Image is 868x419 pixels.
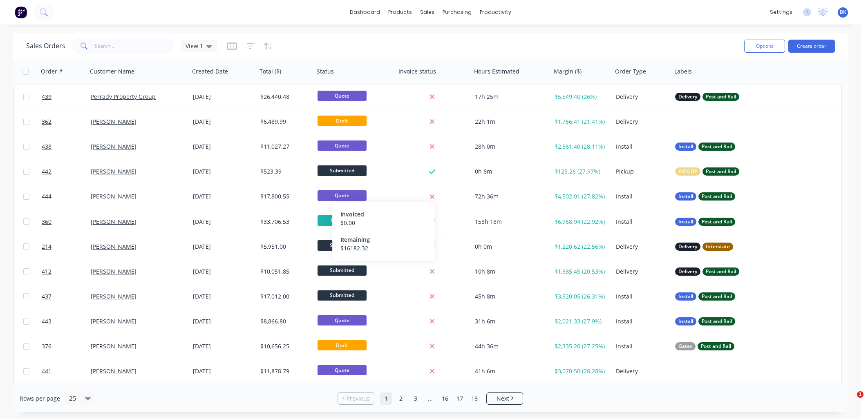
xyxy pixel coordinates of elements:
a: 443 [42,309,91,334]
span: Previous [347,394,370,403]
div: Install [616,143,666,151]
div: $10,656.25 [260,342,309,350]
a: [PERSON_NAME] [91,143,136,150]
a: [PERSON_NAME] [91,367,136,375]
span: Post and Rail [706,267,736,276]
div: $1,766.41 (21.41%) [555,118,606,126]
button: Options [744,40,785,53]
a: 438 [42,134,91,159]
button: InstallPost and Rail [675,317,735,325]
button: InstallPost and Rail [675,143,735,151]
a: [PERSON_NAME] [91,243,136,250]
div: sales [416,6,438,18]
div: 44h 36m [475,342,544,350]
button: DeliveryPost and Rail [675,267,739,276]
span: 376 [42,342,51,350]
div: Delivery [616,367,666,375]
a: 214 [42,234,91,259]
div: Install [616,317,666,325]
span: 443 [42,317,51,325]
div: $523.39 [260,167,309,176]
span: Submitted [318,290,367,301]
span: Post and Rail [701,342,731,350]
div: [DATE] [193,143,254,151]
span: Post and Rail [702,192,732,201]
span: Quote [318,140,367,151]
div: Install [616,192,666,201]
div: [DATE] [193,292,254,301]
span: 441 [42,367,51,375]
a: Page 17 [454,392,466,405]
button: InstallPost and Rail [675,192,735,201]
div: $ 16182.32 [340,244,426,252]
div: [DATE] [193,192,254,201]
span: Delivery [678,267,697,276]
a: Previous page [338,394,374,403]
a: 412 [42,259,91,284]
span: Quote [318,190,367,201]
span: 442 [42,167,51,176]
span: Post and Rail [702,292,732,301]
a: [PERSON_NAME] [91,118,136,125]
div: $2,021.33 (27.9%) [555,317,606,325]
span: Install [678,143,693,151]
a: [PERSON_NAME] [91,317,136,325]
div: Delivery [616,93,666,101]
a: 441 [42,359,91,383]
div: $10,051.85 [260,267,309,276]
span: 438 [42,143,51,151]
div: Install [616,342,666,350]
a: 437 [42,284,91,309]
a: [PERSON_NAME] [91,167,136,175]
a: 376 [42,334,91,359]
span: Quote [318,91,367,101]
div: productivity [476,6,515,18]
div: 22h 1m [475,118,544,126]
ul: Pagination [334,392,526,405]
div: $6,489.99 [260,118,309,126]
div: [DATE] [193,367,254,375]
span: Next [497,394,509,403]
span: Post and Rail [706,93,736,101]
span: 444 [42,192,51,201]
div: Install [616,218,666,226]
div: $4,502.01 (27.82%) [555,192,606,201]
div: purchasing [438,6,476,18]
div: [DATE] [193,218,254,226]
div: 72h 36m [475,192,544,201]
span: Install [678,292,693,301]
button: Create order [788,40,835,53]
span: Submitted [318,240,367,250]
div: Customer Name [90,67,134,76]
a: Next page [487,394,523,403]
span: 437 [42,292,51,301]
div: Delivery [616,118,666,126]
span: PICK UP [678,167,697,176]
img: Factory [15,6,27,18]
span: View 1 [186,42,203,50]
button: DeliveryInterstate [675,243,733,251]
div: $1,220.62 (22.56%) [555,243,606,251]
div: $17,800.55 [260,192,309,201]
a: Page 2 [395,392,407,405]
span: Install [678,192,693,201]
a: 444 [42,184,91,209]
div: Status [317,67,334,76]
span: 360 [42,218,51,226]
div: 0h 6m [475,167,544,176]
span: Post and Rail [702,143,732,151]
div: Total ($) [260,67,281,76]
span: Install [678,218,693,226]
a: 439 [42,85,91,109]
div: Install [616,292,666,301]
a: Page 1 is your current page [380,392,392,405]
div: [DATE] [193,317,254,325]
div: $26,440.48 [260,93,309,101]
div: $2,335.20 (27.25%) [555,342,606,350]
span: BK [840,9,846,16]
div: $11,878.79 [260,367,309,375]
a: 442 [42,159,91,184]
button: DeliveryPost and Rail [675,93,739,101]
div: products [384,6,416,18]
div: 10h 8m [475,267,544,276]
